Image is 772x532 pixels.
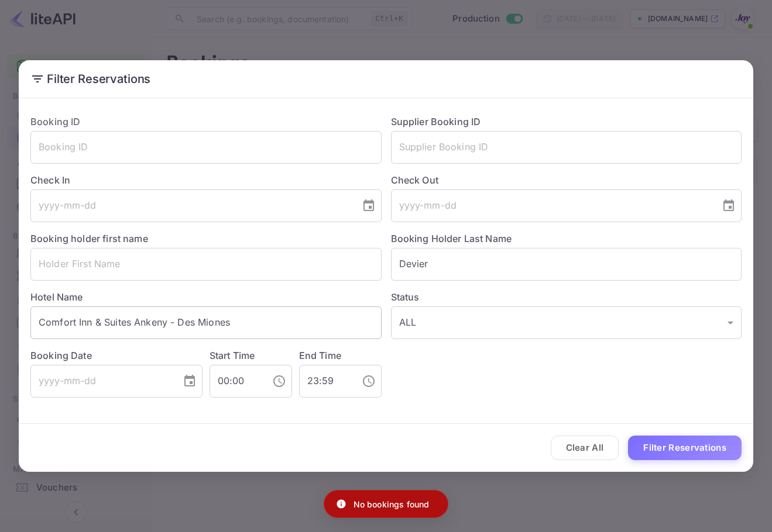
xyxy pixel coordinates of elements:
input: Booking ID [30,131,382,164]
button: Choose date [357,194,380,217]
label: Check Out [391,173,742,187]
input: hh:mm [210,365,263,398]
input: yyyy-mm-dd [30,189,352,222]
label: Booking Holder Last Name [391,233,512,244]
p: No bookings found [354,498,430,510]
label: Hotel Name [30,291,83,303]
label: Start Time [210,350,255,361]
button: Choose time, selected time is 11:59 PM [357,369,380,393]
input: yyyy-mm-dd [391,189,713,222]
label: Booking Date [30,348,203,362]
button: Choose time, selected time is 12:00 AM [267,369,291,393]
div: ALL [391,306,742,339]
label: Supplier Booking ID [391,116,481,127]
label: End Time [299,350,341,361]
label: Check In [30,173,382,187]
input: yyyy-mm-dd [30,365,173,398]
input: Holder Last Name [391,248,742,281]
input: Holder First Name [30,248,382,281]
label: Booking ID [30,116,81,127]
button: Filter Reservations [628,436,742,461]
button: Choose date [178,369,201,393]
input: Supplier Booking ID [391,131,742,164]
h2: Filter Reservations [19,60,753,98]
input: hh:mm [299,365,352,398]
button: Clear All [551,436,619,461]
label: Status [391,290,742,304]
label: Booking holder first name [30,233,148,244]
input: Hotel Name [30,306,382,339]
button: Choose date [717,194,740,217]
